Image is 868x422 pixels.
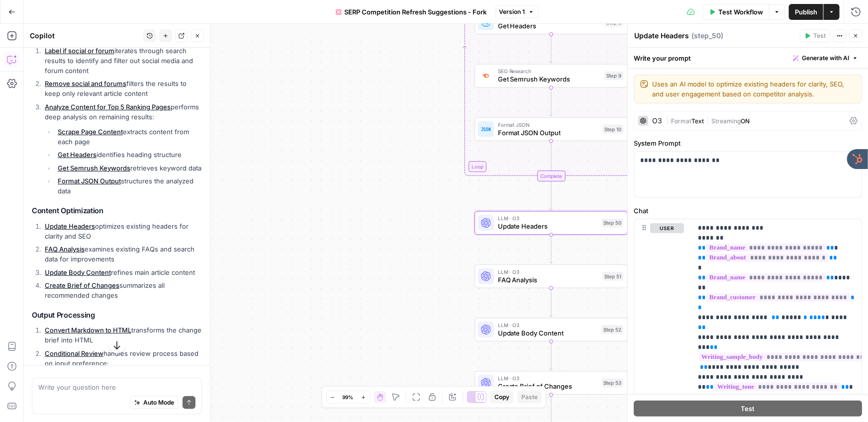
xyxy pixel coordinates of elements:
li: extracts content from each page [55,127,202,147]
div: Copilot [30,31,140,41]
span: Update Headers [498,222,598,232]
a: Create Brief of Changes [45,281,119,289]
a: Label if social or forum [45,47,114,55]
h3: Content Optimization [32,206,202,216]
div: Step 51 [603,272,624,281]
a: Analyze Content for Top 5 Ranking Pages [45,103,171,111]
li: handles review process based on input preference: [42,348,202,406]
span: Test [741,403,755,413]
li: filters the results to keep only relevant article content [42,79,202,98]
div: O3 [652,117,662,124]
span: Auto Mode [143,398,174,407]
span: SEO Research [498,68,601,76]
a: Scrape Page Content [58,128,123,136]
a: Get Semrush Keywords [58,164,130,172]
span: Text [691,117,704,125]
a: Get Headers [58,151,96,159]
span: Streaming [711,117,741,125]
span: Generate with AI [802,54,849,63]
div: SEO ResearchGet Semrush KeywordsStep 9 [475,64,628,88]
textarea: Update Headers [634,31,689,41]
span: Copy [494,393,509,402]
textarea: Uses an AI model to optimize existing headers for clarity, SEO, and user engagement based on comp... [652,79,856,99]
button: user [650,223,684,233]
button: Copy [490,391,513,404]
div: LLM · O3Create Brief of ChangesStep 53 [475,371,628,395]
button: SERP Competition Refresh Suggestions - Fork [330,4,493,20]
li: iterates through search results to identify and filter out social media and forum content [42,46,202,76]
button: Publish [789,4,823,20]
label: Chat [634,206,862,216]
span: LLM · O3 [498,215,598,223]
button: Test [634,400,862,416]
li: performs deep analysis on remaining results: [42,102,202,196]
div: Complete [475,170,628,181]
g: Edge from step_6-iteration-end to step_50 [550,181,553,210]
div: LLM · O3Update HeadersStep 50 [475,211,628,235]
button: Version 1 [495,5,539,18]
button: Generate with AI [789,52,862,65]
span: SERP Competition Refresh Suggestions - Fork [345,7,487,17]
g: Edge from step_9 to step_10 [550,87,553,116]
span: ( step_50 ) [691,31,723,41]
div: Step 53 [602,379,624,388]
span: LLM · O3 [498,375,598,383]
div: Step 8 [605,18,624,27]
li: structures the analyzed data [55,176,202,196]
button: Auto Mode [130,396,179,409]
div: Step 9 [605,72,624,81]
div: LLM · O3Update Body ContentStep 52 [475,318,628,341]
span: | [704,115,711,125]
label: System Prompt [634,138,862,148]
span: Publish [795,7,817,17]
a: Convert Markdown to HTML [45,326,131,334]
span: Update Body Content [498,328,598,338]
span: Format JSON [498,121,599,129]
button: Test [800,29,830,42]
a: Conditional Review [45,349,103,357]
a: Remove social and forums [45,80,126,87]
span: Format [671,117,691,125]
a: Format JSON Output [58,177,121,185]
div: Step 10 [603,125,624,134]
a: Update Headers [45,222,95,230]
a: Update Body Content [45,268,111,276]
span: Format JSON Output [498,128,599,138]
li: optimizes existing headers for clarity and SEO [42,221,202,241]
li: refines main article content [42,267,202,277]
div: Step 52 [602,325,624,334]
g: Edge from step_8 to step_9 [550,34,553,63]
span: LLM · O3 [498,321,598,329]
button: Test Workflow [703,4,769,20]
li: transforms the change brief into HTML [42,325,202,345]
div: Complete [537,170,566,181]
img: ey5lt04xp3nqzrimtu8q5fsyor3u [481,72,491,80]
li: summarizes all recommended changes [42,280,202,300]
a: FAQ Analysis [45,245,85,253]
span: 99% [343,393,354,401]
div: Write your prompt [628,48,868,68]
span: Version 1 [499,7,525,16]
li: identifies heading structure [55,150,202,160]
div: Format JSONFormat JSON OutputStep 10 [475,117,628,141]
span: LLM · O3 [498,268,599,276]
g: Edge from step_50 to step_51 [550,235,553,263]
span: FAQ Analysis [498,275,599,285]
div: Get HeadersStep 8 [475,10,628,34]
div: LLM · O3FAQ AnalysisStep 51 [475,264,628,288]
span: Get Semrush Keywords [498,74,601,84]
li: retrieves keyword data [55,163,202,173]
span: Create Brief of Changes [498,381,598,391]
span: Test [813,31,826,40]
span: ON [741,117,750,125]
h3: Output Processing [32,311,202,320]
span: Paste [521,393,538,402]
div: Step 50 [602,219,624,228]
g: Edge from step_52 to step_53 [550,341,553,370]
span: | [666,115,671,125]
span: Test Workflow [718,7,763,17]
li: examines existing FAQs and search data for improvements [42,244,202,264]
g: Edge from step_51 to step_52 [550,288,553,317]
span: Get Headers [498,21,601,31]
button: Paste [517,391,542,404]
